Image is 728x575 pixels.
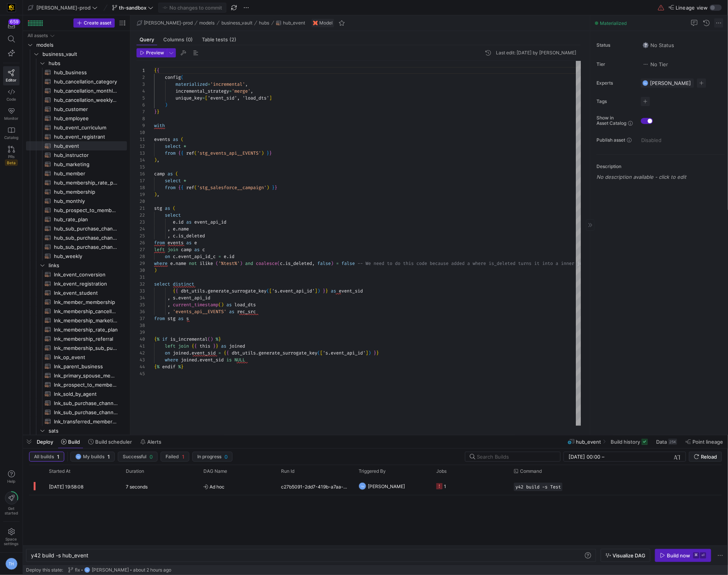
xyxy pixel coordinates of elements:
input: Search Builds [477,454,554,460]
div: Press SPACE to select this row. [26,105,127,114]
div: c27b5091-2dd7-419b-a7aa-deab9c4b705c [276,477,354,495]
div: 4 [136,88,145,95]
span: hub_employee​​​​​​​​​​ [54,114,118,123]
span: Experts [596,80,635,86]
button: Reload [689,452,722,462]
span: } [275,185,277,191]
a: Code [3,85,19,105]
span: ref [186,150,194,156]
span: 'event_sid', 'load_dts' [208,95,269,101]
a: hub_event_registrant​​​​​​​​​​ [26,132,127,141]
button: fixTH[PERSON_NAME]about 2 hours ago [66,565,173,575]
a: hub_membership_rate_plan​​​​​​​​​​ [26,178,127,187]
img: No status [643,42,649,48]
img: undefined [313,21,318,25]
span: hub_prospect_to_member_conversion​​​​​​​​​​ [54,206,118,215]
a: lnk_membership_referral​​​​​​​​​​ [26,334,127,343]
a: hub_rate_plan​​​​​​​​​​ [26,215,127,224]
div: Press SPACE to select this row. [26,86,127,95]
span: Data [656,439,667,445]
span: . [175,219,178,225]
span: My builds [83,454,104,459]
span: incremental_strategy [175,88,229,94]
div: 17 [136,177,145,184]
span: [PERSON_NAME]-prod [144,20,193,26]
a: lnk_parent_business​​​​​​​​​​ [26,362,127,371]
span: th-sandbox [119,5,146,11]
span: hubs [49,59,126,68]
button: Getstarted [3,488,19,518]
button: hub_event [274,18,307,28]
span: select [165,178,181,184]
span: 0 [149,454,153,460]
span: Build scheduler [95,439,132,445]
a: lnk_membership_sub_purchase_channel​​​​​​​​​​ [26,343,127,353]
kbd: ⌘ [693,552,699,559]
a: Spacesettings [3,525,19,549]
span: Status [596,42,635,48]
span: Columns [163,37,193,42]
span: hub_event_curriculum​​​​​​​​​​ [54,123,118,132]
button: Create asset [73,18,115,28]
div: TH [5,558,18,570]
span: Query [140,37,154,42]
a: hub_cancellation_category​​​​​​​​​​ [26,77,127,86]
span: Visualize DAG [613,552,645,559]
a: https://storage.googleapis.com/y42-prod-data-exchange/images/uAsz27BndGEK0hZWDFeOjoxA7jCwgK9jE472... [3,1,19,14]
span: ( [173,205,175,211]
span: fix [75,567,80,573]
a: hub_business​​​​​​​​​​ [26,68,127,77]
span: = [229,88,232,94]
span: [PERSON_NAME]-prod [36,5,91,11]
a: hub_event​​​​​​​​​​ [26,141,127,150]
a: hub_employee​​​​​​​​​​ [26,114,127,123]
div: Press SPACE to select this row. [26,196,127,206]
a: hub_member​​​​​​​​​​ [26,169,127,178]
span: { [181,185,184,191]
span: ref [186,185,194,191]
span: ( [181,74,184,80]
div: 2 [136,74,145,81]
div: 11 [136,136,145,143]
span: lnk_sub_purchase_channel_weekly_forecast​​​​​​​​​​ [54,408,118,417]
span: { [178,150,181,156]
span: hub_membership_rate_plan​​​​​​​​​​ [54,178,118,187]
div: Press SPACE to select this row. [26,40,127,49]
span: as [165,205,170,211]
span: } [272,185,275,191]
span: from [165,185,175,191]
span: hubs [259,20,270,26]
div: 9 [136,122,145,129]
span: hub_sub_purchase_channel​​​​​​​​​​ [54,243,118,252]
span: lnk_event_student​​​​​​​​​​ [54,289,118,297]
span: ) [165,102,167,108]
a: PRsBeta [3,143,19,169]
div: Press SPACE to select this row. [26,95,127,105]
button: In progress0 [192,452,232,462]
span: Catalog [4,135,18,140]
input: End datetime [606,454,656,460]
span: ) [154,191,157,198]
div: Press SPACE to select this row. [26,123,127,132]
div: Press SPACE to select this row. [26,261,127,270]
span: hub_event​​​​​​​​​​ [54,142,118,150]
span: , [245,81,248,87]
button: Help [3,467,19,487]
span: Model [319,20,333,26]
button: models [198,18,217,28]
span: Create asset [84,20,111,26]
div: 22 [136,212,145,219]
span: hub_membership​​​​​​​​​​ [54,188,118,196]
div: 10 [136,129,145,136]
span: Table tests [202,37,236,42]
div: 23 [136,219,145,225]
a: hub_sub_purchase_channel_weekly_forecast​​​​​​​​​​ [26,233,127,242]
input: Start datetime [569,454,600,460]
div: TH [75,454,81,460]
span: ( [175,171,178,177]
span: 1 [182,454,184,460]
span: lnk_op_event​​​​​​​​​​ [54,353,118,362]
div: Press SPACE to select this row. [26,215,127,224]
div: 8 [136,115,145,122]
button: Point lineage [682,435,726,448]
